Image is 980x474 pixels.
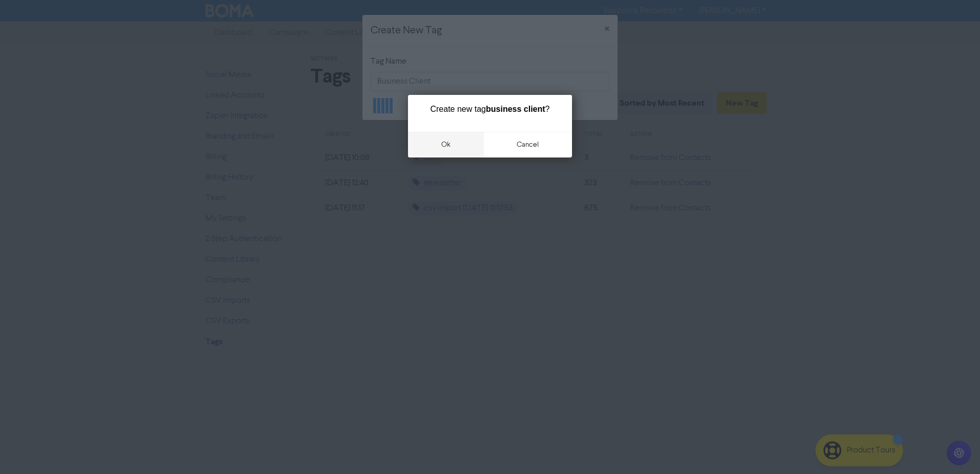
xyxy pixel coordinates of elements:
[408,132,484,157] button: ok
[416,103,564,115] p: Create new tag ?
[929,425,980,474] iframe: Chat Widget
[484,132,573,157] button: cancel
[486,105,545,113] strong: business client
